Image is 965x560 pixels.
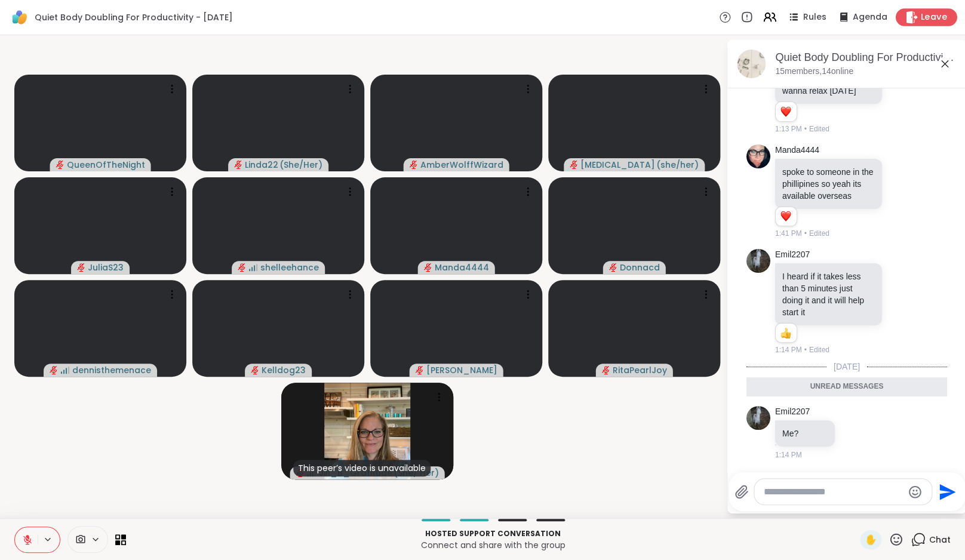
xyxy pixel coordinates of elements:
[435,261,489,273] span: Manda4444
[803,11,826,23] span: Rules
[826,361,867,373] span: [DATE]
[779,107,792,116] button: Reactions: love
[775,228,802,239] span: 1:41 PM
[279,159,322,171] span: ( She/Her )
[779,212,792,221] button: Reactions: love
[324,383,410,479] img: Jill_B_Gratitude
[779,328,792,338] button: Reactions: like
[809,344,829,355] span: Edited
[262,364,306,376] span: Kelldog23
[775,249,810,261] a: Emil2207
[234,161,242,169] span: audio-muted
[746,144,770,168] img: https://sharewell-space-live.sfo3.digitaloceanspaces.com/user-generated/9d626cd0-0697-47e5-a38d-3...
[746,249,770,273] img: https://sharewell-space-live.sfo3.digitaloceanspaces.com/user-generated/533e235e-f4e9-42f3-ab5a-1...
[56,161,64,169] span: audio-muted
[293,460,431,476] div: This peer’s video is unavailable
[746,406,770,430] img: https://sharewell-space-live.sfo3.digitaloceanspaces.com/user-generated/533e235e-f4e9-42f3-ab5a-1...
[775,344,802,355] span: 1:14 PM
[764,486,903,498] textarea: Type your message
[133,539,853,551] p: Connect and share with the group
[809,228,829,239] span: Edited
[775,124,802,134] span: 1:13 PM
[804,344,807,355] span: •
[929,534,951,546] span: Chat
[260,261,319,273] span: shelleehance
[88,261,124,273] span: JuliaS23
[238,263,246,272] span: audio-muted
[426,364,497,376] span: [PERSON_NAME]
[424,263,432,272] span: audio-muted
[10,7,30,27] img: ShareWell Logomark
[656,159,699,171] span: ( she/her )
[782,166,875,202] p: spoke to someone in the phillipines so yeah its available overseas
[932,478,959,505] button: Send
[908,485,922,499] button: Emoji picker
[77,263,85,272] span: audio-muted
[804,228,807,239] span: •
[35,11,233,23] span: Quiet Body Doubling For Productivity - [DATE]
[921,11,947,24] span: Leave
[609,263,617,272] span: audio-muted
[853,11,887,23] span: Agenda
[775,144,819,156] a: Manda4444
[613,364,667,376] span: RitaPearlJoy
[72,364,151,376] span: dennisthemenace
[133,528,853,539] p: Hosted support conversation
[775,50,957,65] div: Quiet Body Doubling For Productivity - [DATE]
[420,159,503,171] span: AmberWolffWizard
[809,124,829,134] span: Edited
[410,161,418,169] span: audio-muted
[251,366,259,374] span: audio-muted
[776,207,797,226] div: Reaction list
[245,159,278,171] span: Linda22
[782,427,828,439] p: Me?
[776,102,797,121] div: Reaction list
[737,50,766,78] img: Quiet Body Doubling For Productivity - Friday, Oct 10
[865,533,877,547] span: ✋
[602,366,610,374] span: audio-muted
[775,450,802,460] span: 1:14 PM
[50,366,58,374] span: audio-muted
[804,124,807,134] span: •
[570,161,578,169] span: audio-muted
[782,270,875,318] p: I heard if it takes less than 5 minutes just doing it and it will help start it
[746,377,947,396] div: Unread messages
[580,159,655,171] span: [MEDICAL_DATA]
[620,261,660,273] span: Donnacd
[775,406,810,418] a: Emil2207
[416,366,424,374] span: audio-muted
[67,159,145,171] span: QueenOfTheNight
[775,66,853,78] p: 15 members, 14 online
[776,324,797,343] div: Reaction list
